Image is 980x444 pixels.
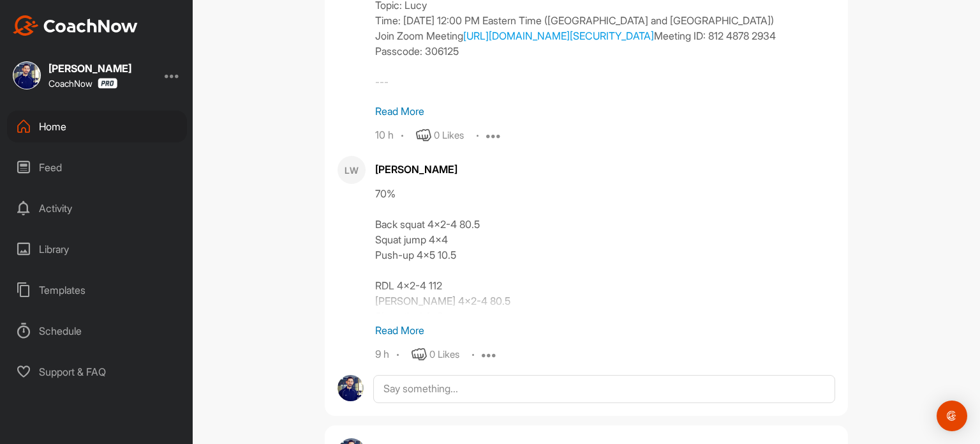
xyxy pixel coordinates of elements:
[7,356,187,388] div: Support & FAQ
[48,78,117,89] div: CoachNow
[375,323,835,338] p: Read More
[7,151,187,183] div: Feed
[937,401,967,431] div: Open Intercom Messenger
[375,129,394,142] div: 10 h
[13,15,138,36] img: CoachNow
[48,63,131,73] div: [PERSON_NAME]
[7,233,187,265] div: Library
[375,162,835,177] div: [PERSON_NAME]
[434,128,464,143] div: 0 Likes
[338,375,364,401] img: avatar
[463,29,654,42] a: [URL][DOMAIN_NAME][SECURITY_DATA]
[429,348,459,362] div: 0 Likes
[7,111,187,142] div: Home
[7,274,187,306] div: Templates
[375,186,835,314] div: 70% Back squat 4x2-4 80.5 Squat jump 4x4 Push-up 4x5 10.5 RDL 4x2-4 112 [PERSON_NAME] 4x2-4 80.5 ...
[338,156,366,184] div: LW
[7,315,187,347] div: Schedule
[98,78,117,89] img: CoachNow Pro
[13,61,41,89] img: square_5a37a61ad57ae00e7fcfcc49d731167f.jpg
[7,192,187,224] div: Activity
[375,103,835,119] p: Read More
[375,348,389,361] div: 9 h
